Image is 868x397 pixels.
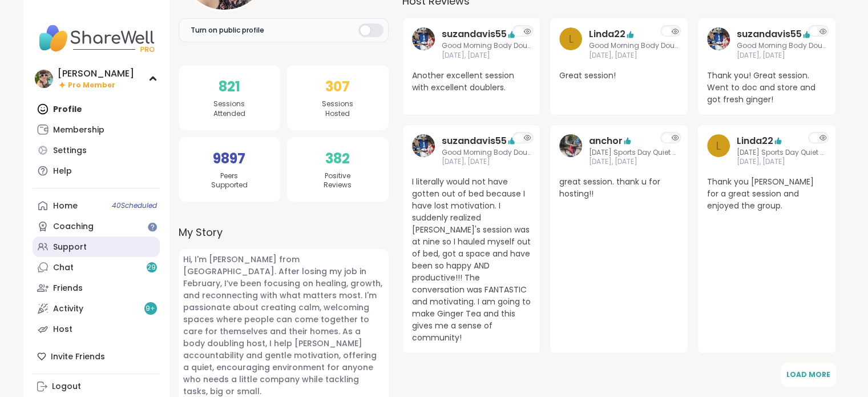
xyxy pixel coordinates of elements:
[53,221,94,232] div: Coaching
[412,27,435,61] a: suzandavis55
[786,370,830,379] span: Load More
[412,176,531,344] span: I literally would not have gotten out of bed because I have lost motivation. I suddenly realized ...
[737,134,773,148] a: Linda22
[33,257,160,278] a: Chat29
[737,51,826,61] span: [DATE], [DATE]
[179,224,389,240] label: My Story
[53,324,72,335] div: Host
[559,134,582,157] img: anchor
[589,134,623,148] a: anchor
[33,236,160,257] a: Support
[737,157,826,167] span: [DATE], [DATE]
[33,216,160,236] a: Coaching
[53,303,83,315] div: Activity
[33,319,160,339] a: Host
[589,51,679,61] span: [DATE], [DATE]
[568,30,574,47] span: L
[213,99,245,119] span: Sessions Attended
[147,263,156,272] span: 29
[53,262,74,274] div: Chat
[146,304,155,314] span: 9 +
[442,27,507,41] a: suzandavis55
[559,27,582,61] a: L
[716,137,721,154] span: L
[707,134,730,167] a: L
[781,363,836,387] button: Load More
[412,70,531,94] span: Another excellent session with excellent doublers.
[442,51,531,61] span: [DATE], [DATE]
[324,171,352,191] span: Positive Reviews
[412,134,435,167] a: suzandavis55
[33,346,160,367] div: Invite Friends
[325,77,350,97] span: 307
[589,27,625,41] a: Linda22
[412,27,435,50] img: suzandavis55
[213,149,245,169] span: 9897
[442,41,531,51] span: Good Morning Body Doubling For Productivity
[219,77,240,97] span: 821
[33,376,160,397] a: Logout
[707,70,826,106] span: Thank you! Great session. Went to doc and store and got fresh ginger!
[559,70,679,82] span: Great session!
[191,25,264,35] span: Turn on public profile
[53,242,87,253] div: Support
[559,134,582,167] a: anchor
[707,27,730,61] a: suzandavis55
[707,27,730,50] img: suzandavis55
[33,298,160,319] a: Activity9+
[589,148,679,158] span: [DATE] Sports Day Quiet Body Doubling
[737,41,826,51] span: Good Morning Body Doubling For Productivity
[211,171,248,191] span: Peers Supported
[707,176,826,212] span: Thank you [PERSON_NAME] for a great session and enjoyed the group.
[53,145,87,157] div: Settings
[35,70,53,88] img: Adrienne_QueenOfTheDawn
[53,166,72,177] div: Help
[53,283,83,294] div: Friends
[559,176,679,200] span: great session. thank u for hosting!!
[442,157,531,167] span: [DATE], [DATE]
[589,41,679,51] span: Good Morning Body Doubling For Productivity
[112,201,157,210] span: 40 Scheduled
[737,27,802,41] a: suzandavis55
[53,200,78,212] div: Home
[52,381,81,392] div: Logout
[33,161,160,181] a: Help
[33,195,160,216] a: Home40Scheduled
[33,18,160,58] img: ShareWell Nav Logo
[442,148,531,158] span: Good Morning Body Doubling For Productivity
[325,149,350,169] span: 382
[322,99,353,119] span: Sessions Hosted
[412,134,435,157] img: suzandavis55
[148,222,157,231] iframe: Spotlight
[33,278,160,298] a: Friends
[33,119,160,140] a: Membership
[58,67,134,80] div: [PERSON_NAME]
[442,134,507,148] a: suzandavis55
[53,125,104,136] div: Membership
[33,140,160,161] a: Settings
[737,148,826,158] span: [DATE] Sports Day Quiet Body Doubling
[589,157,679,167] span: [DATE], [DATE]
[68,81,115,90] span: Pro Member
